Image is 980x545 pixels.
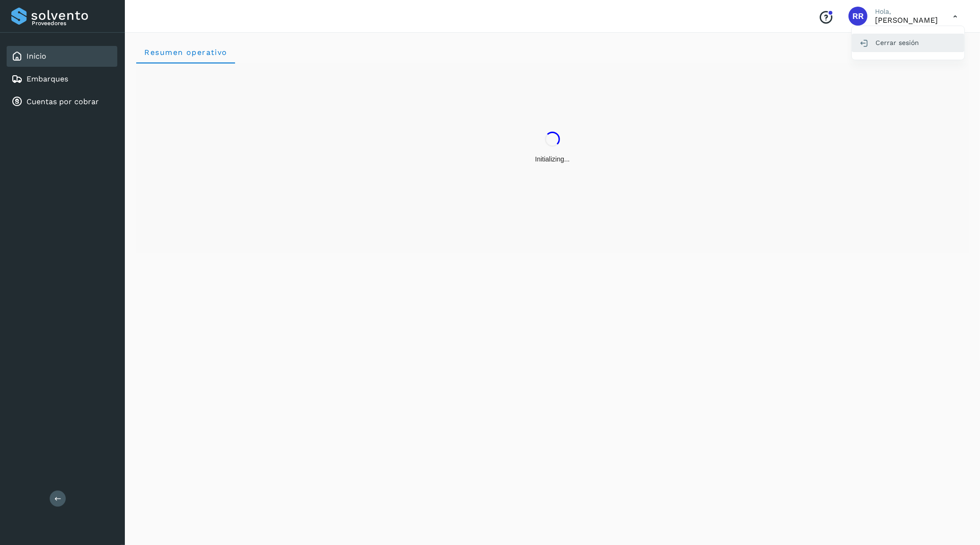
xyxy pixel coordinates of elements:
[7,46,117,67] div: Inicio
[26,74,68,83] a: Embarques
[7,69,117,89] div: Embarques
[26,97,99,106] a: Cuentas por cobrar
[7,91,117,112] div: Cuentas por cobrar
[32,20,114,27] p: Proveedores
[26,52,46,61] a: Inicio
[852,34,964,52] div: Cerrar sesión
